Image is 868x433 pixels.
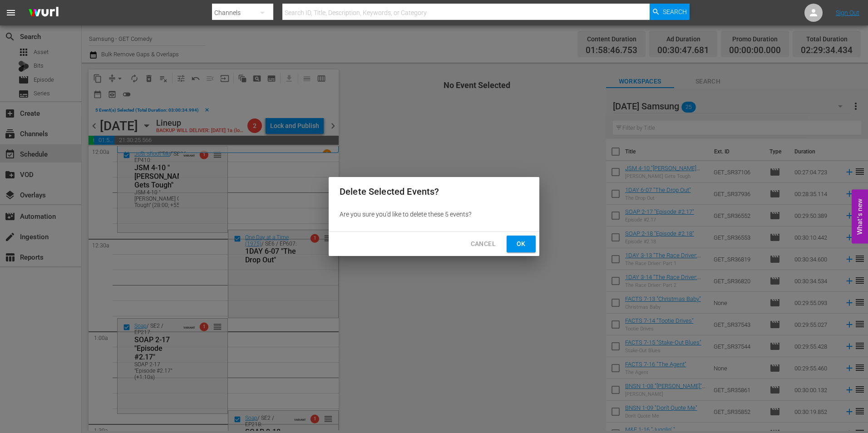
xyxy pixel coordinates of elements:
span: menu [5,7,16,18]
h2: Delete Selected Events? [340,184,528,199]
button: Ok [507,236,536,252]
img: ans4CAIJ8jUAAAAAAAAAAAAAAAAAAAAAAAAgQb4GAAAAAAAAAAAAAAAAAAAAAAAAJMjXAAAAAAAAAAAAAAAAAAAAAAAAgAT5G... [22,2,65,24]
span: Cancel [471,238,496,250]
span: Ok [514,238,528,250]
button: Open Feedback Widget [852,190,868,244]
span: Search [663,4,687,20]
div: Are you sure you'd like to delete these 5 events? [329,206,539,222]
a: Sign Out [836,9,859,16]
button: Cancel [464,236,503,252]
